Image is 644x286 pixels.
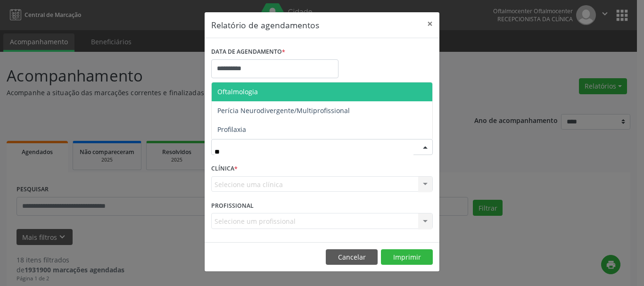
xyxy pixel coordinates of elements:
h5: Relatório de agendamentos [211,19,319,31]
span: Profilaxia [217,125,246,134]
span: Perícia Neurodivergente/Multiprofissional [217,106,350,115]
span: Oftalmologia [217,87,258,96]
label: DATA DE AGENDAMENTO [211,45,285,59]
label: PROFISSIONAL [211,198,254,213]
button: Imprimir [381,249,433,265]
button: Close [421,12,439,35]
label: CLÍNICA [211,162,238,176]
button: Cancelar [326,249,378,265]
